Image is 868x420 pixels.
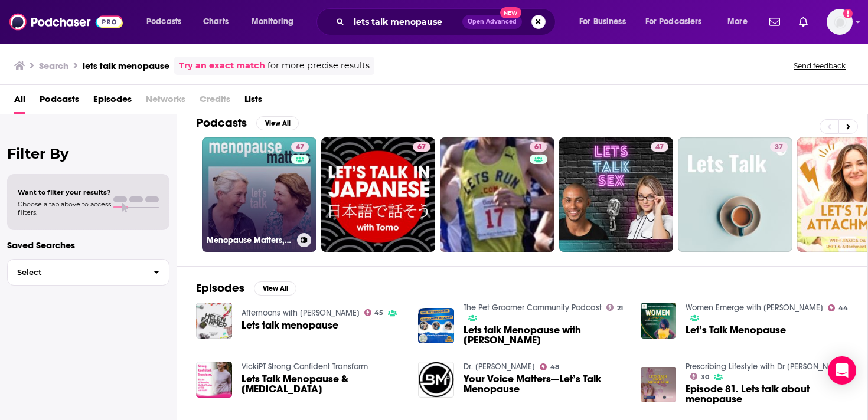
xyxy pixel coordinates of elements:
[765,12,785,32] a: Show notifications dropdown
[18,188,111,196] span: Want to filter your results?
[462,15,522,29] button: Open AdvancedNew
[179,59,265,73] a: Try an exact match
[727,14,748,30] span: More
[534,142,542,153] span: 61
[252,14,293,30] span: Monitoring
[540,363,559,370] a: 48
[242,308,360,318] a: Afternoons with Helen Farmer
[242,374,404,394] a: Lets Talk Menopause & Hormonal Imbalance
[242,362,368,372] a: VickiPT Strong Confident Transform
[196,281,296,296] a: EpisodesView All
[530,142,547,152] a: 61
[291,142,309,152] a: 47
[571,12,641,31] button: open menu
[195,12,236,31] a: Charts
[196,116,247,130] h2: Podcasts
[203,14,229,30] span: Charts
[200,90,230,114] span: Credits
[827,9,853,35] span: Logged in as sophiak
[374,310,383,316] span: 45
[827,9,853,35] button: Show profile menu
[207,235,292,245] h3: Menopause Matters, Let’s Talk
[8,268,144,276] span: Select
[138,12,197,31] button: open menu
[93,90,132,114] a: Episodes
[775,142,783,153] span: 37
[464,303,602,313] a: The Pet Groomer Community Podcast
[349,12,462,31] input: Search podcasts, credits, & more...
[242,320,338,330] a: Lets talk menopause
[464,374,626,394] a: Your Voice Matters—Let’s Talk Menopause
[146,14,181,30] span: Podcasts
[651,142,668,152] a: 47
[242,374,404,394] span: Lets Talk Menopause & [MEDICAL_DATA]
[440,137,554,252] a: 61
[243,12,309,31] button: open menu
[464,362,535,372] a: Dr. Brendan McCarthy
[686,362,847,372] a: Prescribing Lifestyle with Dr Avi Charlton
[18,200,111,216] span: Choose a tab above to access filters.
[606,304,623,311] a: 21
[464,325,626,345] span: Lets talk Menopause with [PERSON_NAME]
[202,137,316,252] a: 47Menopause Matters, Let’s Talk
[828,356,856,385] div: Open Intercom Messenger
[39,60,68,71] h3: Search
[828,304,848,311] a: 44
[579,14,626,30] span: For Business
[464,325,626,345] a: Lets talk Menopause with Karen Beauchamp
[328,8,567,35] div: Search podcasts, credits, & more...
[417,142,426,153] span: 67
[838,306,848,311] span: 44
[827,9,853,35] img: User Profile
[638,12,719,31] button: open menu
[790,61,849,71] button: Send feedback
[468,19,517,25] span: Open Advanced
[14,90,25,114] a: All
[254,281,296,296] button: View All
[559,137,674,252] a: 47
[418,308,454,344] img: Lets talk Menopause with Karen Beauchamp
[40,90,79,114] a: Podcasts
[7,145,169,162] h2: Filter By
[244,90,262,114] a: Lists
[321,137,436,252] a: 67
[83,60,169,71] h3: lets talk menopause
[7,259,169,286] button: Select
[418,362,454,398] img: Your Voice Matters—Let’s Talk Menopause
[256,116,299,130] button: View All
[413,142,430,152] a: 67
[794,12,812,32] a: Show notifications dropdown
[550,365,559,370] span: 48
[641,303,677,339] img: Let’s Talk Menopause
[196,362,232,398] img: Lets Talk Menopause & Hormonal Imbalance
[678,137,792,252] a: 37
[296,142,304,153] span: 47
[7,239,169,251] p: Saved Searches
[701,375,709,380] span: 30
[146,90,185,114] span: Networks
[641,367,677,403] img: Episode 81. Lets talk about menopause
[719,12,762,31] button: open menu
[267,59,370,73] span: for more precise results
[686,384,849,404] a: Episode 81. Lets talk about menopause
[843,9,853,18] svg: Add a profile image
[655,142,664,153] span: 47
[9,11,123,33] img: Podchaser - Follow, Share and Rate Podcasts
[617,306,623,311] span: 21
[690,373,709,380] a: 30
[196,281,244,296] h2: Episodes
[686,303,823,313] a: Women Emerge with Mellisa Lambert
[196,303,232,339] img: Lets talk menopause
